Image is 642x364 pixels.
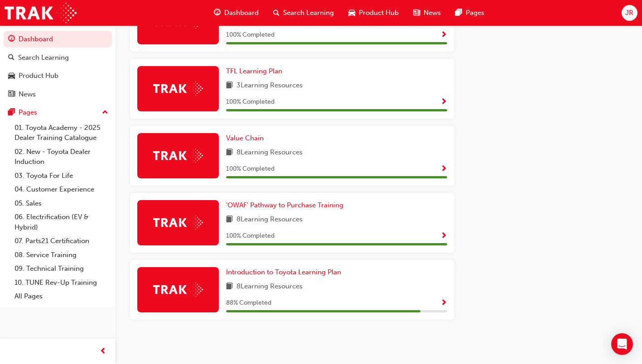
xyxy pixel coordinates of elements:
[4,29,112,104] button: DashboardSearch LearningProduct HubNews
[8,109,15,117] span: pages-icon
[424,8,441,18] span: News
[440,232,447,240] span: Show Progress
[19,71,58,81] div: Product Hub
[226,67,282,75] span: TFL Learning Plan
[406,4,448,22] a: news-iconNews
[4,86,112,103] a: News
[226,267,345,278] a: Introduction to Toyota Learning Plan
[440,163,447,175] button: Show Progress
[611,333,633,355] div: Open Intercom Messenger
[440,297,447,309] button: Show Progress
[226,30,275,40] span: 100 % Completed
[226,214,233,225] span: book-icon
[237,80,303,91] span: 3 Learning Resources
[207,4,266,22] a: guage-iconDashboard
[273,7,280,19] span: search-icon
[153,148,203,163] img: Trak
[226,231,275,241] span: 100 % Completed
[8,35,15,43] span: guage-icon
[153,216,203,230] img: Trak
[11,210,112,234] a: 06. Electrification (EV & Hybrid)
[359,8,399,18] span: Product Hub
[11,196,112,211] a: 05. Sales
[466,8,484,18] span: Pages
[440,230,447,242] button: Show Progress
[4,31,112,48] a: Dashboard
[100,346,106,357] span: prev-icon
[226,164,275,174] span: 100 % Completed
[440,31,447,39] span: Show Progress
[8,91,15,99] span: news-icon
[5,3,77,23] img: Trak
[226,298,271,308] span: 88 % Completed
[11,248,112,262] a: 08. Service Training
[348,7,355,19] span: car-icon
[226,200,347,211] a: 'OWAF' Pathway to Purchase Training
[266,4,341,22] a: search-iconSearch Learning
[11,121,112,145] a: 01. Toyota Academy - 2025 Dealer Training Catalogue
[226,80,233,91] span: book-icon
[226,97,275,107] span: 100 % Completed
[226,133,267,144] a: Value Chain
[237,281,303,292] span: 8 Learning Resources
[226,281,233,292] span: book-icon
[226,201,343,209] span: 'OWAF' Pathway to Purchase Training
[622,5,637,21] button: JR
[4,104,112,121] button: Pages
[11,182,112,196] a: 04. Customer Experience
[11,169,112,183] a: 03. Toyota For Life
[11,145,112,169] a: 02. New - Toyota Dealer Induction
[440,96,447,108] button: Show Progress
[237,147,303,158] span: 8 Learning Resources
[214,7,221,19] span: guage-icon
[625,8,633,18] span: JR
[440,165,447,173] span: Show Progress
[283,8,334,18] span: Search Learning
[11,262,112,276] a: 09. Technical Training
[8,72,15,80] span: car-icon
[11,234,112,248] a: 07. Parts21 Certification
[455,7,462,19] span: pages-icon
[226,134,264,142] span: Value Chain
[8,54,14,62] span: search-icon
[237,214,303,225] span: 8 Learning Resources
[18,53,69,63] div: Search Learning
[153,283,203,297] img: Trak
[224,8,259,18] span: Dashboard
[226,66,286,77] a: TFL Learning Plan
[448,4,492,22] a: pages-iconPages
[19,89,36,100] div: News
[413,7,420,19] span: news-icon
[440,299,447,307] span: Show Progress
[226,268,341,276] span: Introduction to Toyota Learning Plan
[440,29,447,41] button: Show Progress
[153,81,203,96] img: Trak
[4,67,112,84] a: Product Hub
[341,4,406,22] a: car-iconProduct Hub
[11,276,112,290] a: 10. TUNE Rev-Up Training
[4,49,112,66] a: Search Learning
[19,107,37,118] div: Pages
[102,107,108,119] span: up-icon
[226,147,233,158] span: book-icon
[440,98,447,106] span: Show Progress
[11,289,112,303] a: All Pages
